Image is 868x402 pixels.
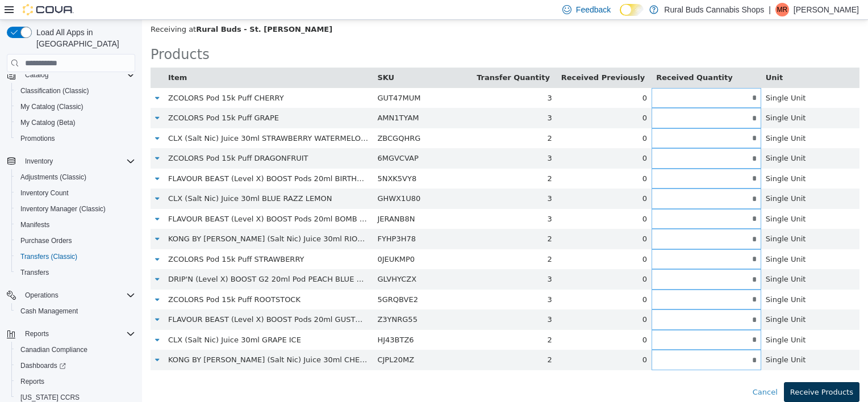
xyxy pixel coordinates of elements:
[330,209,415,229] td: 2
[330,68,415,89] td: 3
[415,310,510,330] td: 0
[415,68,510,89] td: 0
[235,336,272,344] span: CJPL20MZ
[20,361,66,370] span: Dashboards
[26,255,249,263] span: DRIP'N (Level X) BOOST G2 20ml Pod PEACH BLUE RAZZ ICE
[16,132,135,145] span: Promotions
[624,195,664,203] span: Single Unit
[415,209,510,229] td: 0
[20,307,78,316] span: Cash Management
[16,84,94,98] a: Classification (Classic)
[415,128,510,149] td: 0
[415,108,510,129] td: 0
[624,74,664,82] span: Single Unit
[20,154,57,168] button: Inventory
[20,288,63,302] button: Operations
[20,173,86,182] span: Adjustments (Classic)
[330,149,415,169] td: 2
[11,233,140,249] button: Purchase Orders
[624,134,664,143] span: Single Unit
[26,52,47,64] button: Item
[20,189,69,198] span: Inventory Count
[16,343,135,357] span: Canadian Compliance
[235,52,254,64] button: SKU
[16,116,135,129] span: My Catalog (Beta)
[415,249,510,270] td: 0
[624,154,664,163] span: Single Unit
[20,288,135,302] span: Operations
[26,195,258,203] span: FLAVOUR BEAST (Level X) BOOST Pods 20ml BOMB BLUE RAZZ
[794,3,859,16] p: [PERSON_NAME]
[235,174,278,183] span: GHWX1U80
[16,304,82,318] a: Cash Management
[16,84,135,98] span: Classification (Classic)
[16,234,77,248] a: Purchase Orders
[235,295,276,304] span: Z3YNRG55
[20,377,44,386] span: Reports
[20,252,77,261] span: Transfers (Classic)
[11,99,140,115] button: My Catalog (Classic)
[11,374,140,390] button: Reports
[624,52,643,64] button: Unit
[11,265,140,280] button: Transfers
[11,249,140,265] button: Transfers (Classic)
[235,215,274,223] span: FYHP3H78
[330,330,415,350] td: 2
[16,100,135,114] span: My Catalog (Classic)
[2,67,140,83] button: Catalog
[25,157,53,166] span: Inventory
[16,304,135,318] span: Cash Management
[16,218,54,232] a: Manifests
[11,83,140,99] button: Classification (Classic)
[335,52,410,64] button: Transfer Quantity
[26,235,162,244] span: ZCOLORS Pod 15k Puff STRAWBERRY
[20,236,72,245] span: Purchase Orders
[20,118,76,127] span: My Catalog (Beta)
[664,3,764,16] p: Rural Buds Cannabis Shops
[20,102,84,111] span: My Catalog (Classic)
[777,3,788,16] span: MR
[624,114,664,123] span: Single Unit
[330,169,415,189] td: 3
[16,359,70,372] a: Dashboards
[26,114,239,123] span: CLX (Salt Nic) Juice 30ml STRAWBERRY WATERMELON ICE
[624,94,664,102] span: Single Unit
[330,249,415,270] td: 3
[415,149,510,169] td: 0
[620,16,620,16] span: Dark Mode
[16,250,82,263] a: Transfers (Classic)
[20,86,89,95] span: Classification (Classic)
[235,114,278,123] span: ZBCGQHRG
[235,195,273,203] span: JERANB8N
[25,70,48,79] span: Catalog
[54,5,190,14] b: Rural Buds - St. [PERSON_NAME]
[775,3,789,16] div: Mackenzie Remillard
[11,217,140,233] button: Manifests
[26,74,142,82] span: ZCOLORS Pod 15k Puff CHERRY
[26,94,137,102] span: ZCOLORS Pod 15k Puff GRAPE
[235,275,276,284] span: 5GRQBVE2
[235,154,274,163] span: 5NXK5VY8
[11,131,140,146] button: Promotions
[415,330,510,350] td: 0
[624,316,664,324] span: Single Unit
[16,116,80,129] a: My Catalog (Beta)
[20,327,135,341] span: Reports
[23,4,74,15] img: Cova
[624,295,664,304] span: Single Unit
[20,220,49,229] span: Manifests
[11,169,140,185] button: Adjustments (Classic)
[20,268,49,277] span: Transfers
[330,128,415,149] td: 3
[20,68,135,82] span: Catalog
[415,229,510,250] td: 0
[9,27,717,42] h2: Products
[11,201,140,217] button: Inventory Manager (Classic)
[16,170,91,184] a: Adjustments (Classic)
[26,154,268,163] span: FLAVOUR BEAST (Level X) BOOST Pods 20ml BIRTHDAY CONFETTI
[235,74,278,82] span: GUT47MUM
[20,68,53,82] button: Catalog
[16,186,135,200] span: Inventory Count
[415,290,510,310] td: 0
[11,303,140,319] button: Cash Management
